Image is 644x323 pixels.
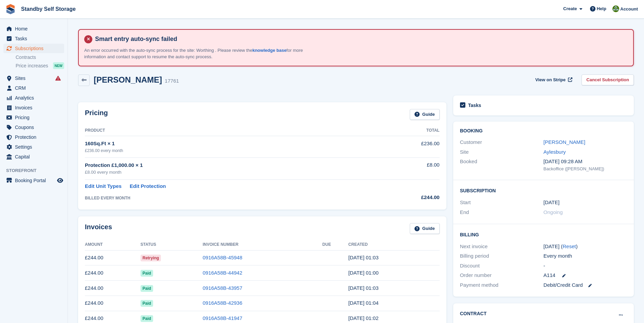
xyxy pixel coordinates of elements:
h2: Subscription [460,187,627,194]
th: Due [323,239,349,250]
a: menu [3,83,64,93]
h2: Billing [460,231,627,238]
span: Subscriptions [15,44,56,53]
div: BILLED EVERY MONTH [85,195,374,201]
a: Price increases NEW [16,62,64,69]
a: [PERSON_NAME] [544,139,585,145]
a: Standby Self Storage [18,3,78,15]
span: Capital [15,152,56,161]
a: menu [3,93,64,103]
img: Steve Hambridge [612,5,619,12]
span: Coupons [15,123,56,132]
td: £244.00 [85,296,141,311]
time: 2023-07-27 00:00:00 UTC [544,199,559,207]
span: Create [563,5,577,12]
td: £236.00 [374,136,439,157]
span: Settings [15,142,56,152]
span: Invoices [15,103,56,112]
span: Paid [141,270,153,277]
a: 0916A58B-43957 [203,285,242,291]
div: - [544,262,627,270]
h2: [PERSON_NAME] [94,75,162,84]
span: Home [15,24,56,34]
time: 2025-05-27 00:04:26 UTC [348,300,379,306]
div: Site [460,148,544,156]
div: Customer [460,138,544,146]
a: menu [3,73,64,83]
span: Account [620,6,638,13]
th: Status [141,239,203,250]
span: View on Stripe [535,77,566,83]
a: 0916A58B-41947 [203,315,242,321]
h4: Smart entry auto-sync failed [92,35,628,43]
td: £244.00 [85,281,141,296]
img: stora-icon-8386f47178a22dfd0bd8f6a31ec36ba5ce8667c1dd55bd0f319d3a0aa187defe.svg [5,4,16,14]
span: Sites [15,73,56,83]
div: [DATE] ( ) [544,243,627,251]
h2: Pricing [85,109,108,120]
span: Tasks [15,34,56,43]
div: Protection £1,000.00 × 1 [85,161,374,169]
a: Guide [410,223,440,234]
div: Start [460,199,544,207]
h2: Tasks [468,102,481,108]
a: View on Stripe [533,74,574,86]
div: Discount [460,262,544,270]
i: Smart entry sync failures have occurred [55,76,61,81]
div: £244.00 [374,194,439,201]
span: Ongoing [544,209,563,215]
a: Preview store [56,176,64,185]
div: NEW [53,62,64,69]
span: Analytics [15,93,56,103]
a: menu [3,123,64,132]
a: Aylesbury [544,149,566,155]
div: Debit/Credit Card [544,281,627,289]
span: Price increases [16,63,48,69]
td: £244.00 [85,250,141,265]
a: Contracts [16,54,64,61]
div: 160Sq.Ft × 1 [85,140,374,148]
a: knowledge base [252,48,286,53]
span: CRM [15,83,56,93]
time: 2025-07-27 00:00:25 UTC [348,270,379,276]
span: Help [597,5,606,12]
div: End [460,209,544,216]
div: Every month [544,252,627,260]
a: 0916A58B-45948 [203,255,242,260]
a: Guide [410,109,440,120]
div: Payment method [460,281,544,289]
span: Retrying [141,255,161,261]
div: Order number [460,272,544,279]
span: Paid [141,315,153,322]
div: Billing period [460,252,544,260]
th: Amount [85,239,141,250]
h2: Booking [460,128,627,134]
h2: Invoices [85,223,112,234]
div: Next invoice [460,243,544,251]
div: £8.00 every month [85,169,374,176]
span: A114 [544,272,555,279]
a: menu [3,44,64,53]
th: Invoice Number [203,239,323,250]
h2: Contract [460,310,487,317]
span: Paid [141,285,153,292]
a: menu [3,24,64,34]
time: 2025-08-27 00:03:42 UTC [348,255,379,260]
a: menu [3,176,64,185]
div: [DATE] 09:28 AM [544,158,627,166]
span: Storefront [6,167,68,174]
a: 0916A58B-42936 [203,300,242,306]
a: menu [3,142,64,152]
a: Edit Protection [130,182,166,190]
th: Total [374,125,439,136]
a: 0916A58B-44942 [203,270,242,276]
a: menu [3,103,64,112]
span: Paid [141,300,153,307]
p: An error occurred with the auto-sync process for the site: Worthing . Please review the for more ... [84,47,322,60]
span: Booking Portal [15,176,56,185]
time: 2025-06-27 00:03:14 UTC [348,285,379,291]
a: menu [3,152,64,161]
div: Booked [460,158,544,172]
th: Product [85,125,374,136]
a: Edit Unit Types [85,182,122,190]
